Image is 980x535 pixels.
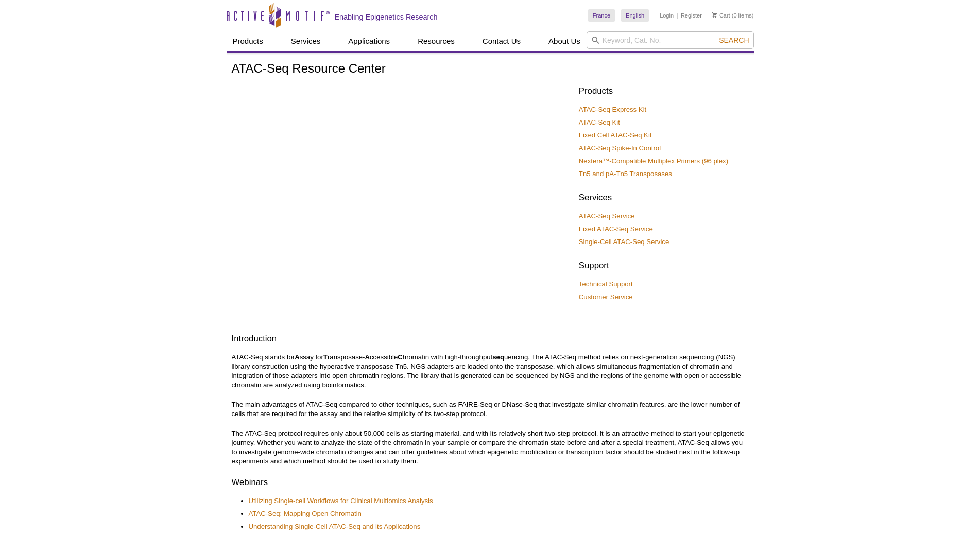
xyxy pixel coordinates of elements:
a: Products [227,31,269,51]
h2: Enabling Epigenetics Research [335,12,438,22]
a: ATAC-Seq: Mapping Open Chromatin [249,509,362,519]
li: (0 items) [712,9,754,22]
img: Your Cart [712,12,717,18]
a: Nextera™-Compatible Multiplex Primers (96 plex) [579,157,728,166]
li: | [677,9,678,22]
p: The main advantages of ATAC-Seq compared to other techniques, such as FAIRE-Seq or DNase-Seq that... [232,400,749,419]
strong: T [323,353,328,361]
a: About Us [542,31,587,51]
p: ATAC-Seq stands for ssay for ransposase- ccessible hromatin with high-throughput uencing. The ATA... [232,353,749,390]
a: Services [285,31,327,51]
a: France [588,9,615,22]
h2: Introduction [232,333,749,345]
a: Login [660,12,674,19]
a: Fixed Cell ATAC-Seq Kit [579,131,652,140]
strong: A [365,353,370,361]
button: Search [716,36,752,45]
a: Understanding Single-Cell ATAC-Seq and its Applications [249,522,421,531]
strong: seq [492,353,504,361]
input: Keyword, Cat. No. [587,31,754,49]
p: The ATAC-Seq protocol requires only about 50,000 cells as starting material, and with its relativ... [232,429,749,466]
a: Utilizing Single-cell Workflows for Clinical Multiomics Analysis [249,496,433,506]
h2: Services [579,192,749,204]
a: Fixed ATAC-Seq Service [579,225,653,234]
a: Customer Service [579,292,633,302]
h1: ATAC-Seq Resource Center [232,62,749,77]
iframe: Intro to ATAC-Seq [232,83,571,274]
a: English [621,9,649,22]
a: Register [681,12,702,19]
span: Search [719,36,749,44]
a: ATAC-Seq Service [579,212,635,221]
a: ATAC-Seq Kit [579,118,620,127]
h2: Products [579,85,749,97]
a: Technical Support [579,280,633,289]
a: Tn5 and pA-Tn5 Transposases [579,169,672,179]
a: Single-Cell ATAC-Seq Service [579,237,669,247]
a: Applications [342,31,396,51]
h2: Webinars [232,476,749,489]
a: Resources [411,31,461,51]
strong: C [398,353,403,361]
a: ATAC-Seq Express Kit [579,105,646,114]
strong: A [295,353,300,361]
h2: Support [579,260,749,272]
a: ATAC-Seq Spike-In Control [579,144,661,153]
a: Cart [712,12,730,19]
a: Contact Us [476,31,527,51]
